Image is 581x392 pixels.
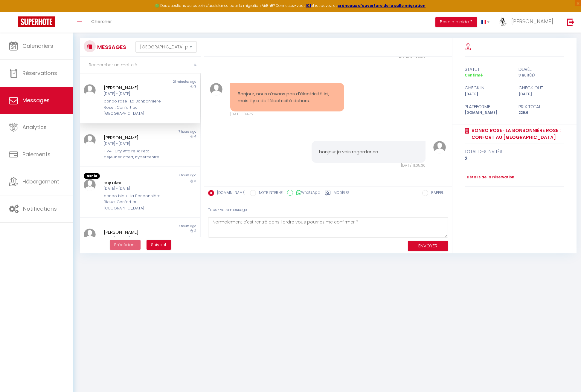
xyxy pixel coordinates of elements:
[461,84,514,91] div: check in
[238,91,337,104] pre: Bonjour, nous n'avons pas d'électricité ici, mais il y a de l'électricité dehors.
[104,236,166,241] div: [DATE] - [DATE]
[140,224,200,229] div: 7 hours ago
[428,190,443,197] label: RAPPEL
[312,163,426,169] div: [DATE] 11:05:30
[194,134,196,139] span: 4
[84,229,96,241] img: ...
[104,84,166,91] div: [PERSON_NAME]
[22,123,47,131] span: Analytics
[22,178,59,185] span: Hébergement
[104,179,166,186] div: rioja iker
[435,17,477,27] button: Besoin d'aide ?
[465,155,564,162] div: 2
[461,91,514,97] div: [DATE]
[319,148,418,155] pre: bonjour je vais regarder ca
[514,91,568,97] div: [DATE]
[194,179,196,183] span: 3
[104,98,166,117] div: bonbo rose · La Bonbonnière Rose : Confort au [GEOGRAPHIC_DATA]
[84,179,96,191] img: ...
[256,190,283,197] label: NOTE INTERNE
[114,242,136,248] span: Précédent
[306,3,311,8] a: ICI
[140,129,200,134] div: 7 hours ago
[465,73,483,78] span: Confirmé
[84,173,100,179] span: Non lu
[338,3,426,8] a: créneaux d'ouverture de la salle migration
[465,174,514,180] a: Détails de la réservation
[293,190,320,196] label: WhatsApp
[208,203,448,217] div: Tapez votre message
[194,229,196,233] span: 2
[511,18,553,25] span: [PERSON_NAME]
[465,148,564,155] div: total des invités
[230,111,344,117] div: [DATE] 10:47:21
[408,241,448,251] button: ENVOYER
[514,66,568,73] div: durée
[84,84,96,96] img: ...
[151,242,167,248] span: Suivant
[104,148,166,160] div: HV4 · City Affaire 4: Petit déjeuner offert, hypercentre
[461,66,514,73] div: statut
[80,57,201,73] input: Rechercher un mot clé
[567,18,574,26] img: logout
[469,127,564,141] a: bonbo rose · La Bonbonnière Rose : Confort au [GEOGRAPHIC_DATA]
[104,229,166,236] div: [PERSON_NAME]
[104,91,166,97] div: [DATE] - [DATE]
[91,18,112,24] span: Chercher
[514,103,568,110] div: Prix total
[140,173,200,179] div: 7 hours ago
[104,186,166,192] div: [DATE] - [DATE]
[514,84,568,91] div: check out
[498,17,507,26] img: ...
[334,190,350,197] label: Modèles
[494,12,561,33] a: ... [PERSON_NAME]
[23,205,57,212] span: Notifications
[461,103,514,110] div: Plateforme
[140,79,200,84] div: 21 minutes ago
[5,2,23,20] button: Ouvrir le widget de chat LiveChat
[18,16,55,27] img: Super Booking
[514,73,568,78] div: 3 nuit(s)
[433,141,446,154] img: ...
[104,134,166,141] div: [PERSON_NAME]
[194,84,196,89] span: 3
[312,54,426,59] div: [DATE] 04:00:09
[22,97,50,104] span: Messages
[22,151,51,158] span: Paiements
[147,240,171,250] button: Next
[210,83,222,96] img: ...
[96,40,126,54] h3: MESSAGES
[104,141,166,147] div: [DATE] - [DATE]
[104,193,166,211] div: bonbo bleu · La Bonbonnière Bleue: Confort au [GEOGRAPHIC_DATA]
[514,110,568,116] div: 229.6
[461,110,514,116] div: [DOMAIN_NAME]
[22,42,53,50] span: Calendriers
[110,240,141,250] button: Previous
[214,190,245,197] label: [DOMAIN_NAME]
[84,134,96,146] img: ...
[87,12,116,33] a: Chercher
[22,69,57,77] span: Réservations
